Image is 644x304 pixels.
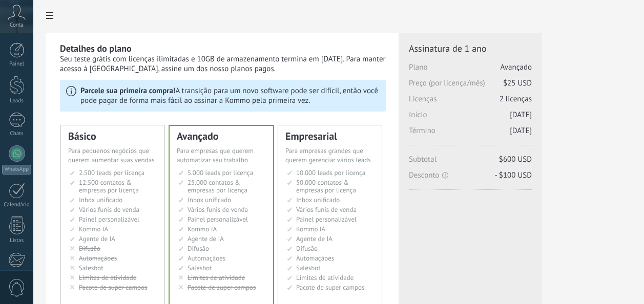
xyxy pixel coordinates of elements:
span: Vários funis de venda [188,205,248,214]
span: Kommo IA [79,225,108,233]
div: Básico [68,131,157,141]
span: 10.000 leads por licença [296,168,365,177]
span: 5.000 leads por licença [188,168,253,177]
span: Limites de atividade [79,273,136,282]
div: Avançado [177,131,266,141]
span: Painel personalizável [79,215,139,224]
span: Preço (por licença/mês) [409,78,532,94]
div: Chats [2,131,32,137]
span: Início [409,110,532,126]
span: [DATE] [510,126,532,136]
span: Painel personalizável [188,215,248,224]
span: Para empresas grandes que querem gerenciar vários leads [285,146,371,164]
span: Difusão [188,244,209,253]
div: Leads [2,98,32,104]
span: Salesbot [188,264,212,272]
span: Subtotal [409,155,532,170]
div: Seu teste grátis com licenças ilimitadas e 10GB de armazenamento termina em [DATE]. Para manter a... [60,54,386,74]
span: 12.500 contatos & empresas por licença [79,178,139,194]
span: Difusão [296,244,318,253]
span: 50.000 contatos & empresas por licença [296,178,356,194]
div: Empresarial [285,131,375,141]
span: Agente de IA [296,234,333,243]
span: 2.500 leads por licença [79,168,144,177]
span: Automaçãoes [188,254,225,263]
span: Inbox unificado [79,196,122,204]
span: Salesbot [79,264,103,272]
span: 2 licenças [500,94,532,104]
span: Assinatura de 1 ano [409,42,532,54]
span: Vários funis de venda [296,205,357,214]
span: Desconto [409,170,532,180]
span: [DATE] [510,110,532,120]
span: Avançado [501,62,532,72]
b: Detalhes do plano [60,42,132,54]
span: - $100 USD [495,170,532,180]
span: Agente de IA [188,234,224,243]
span: 25.000 contatos & empresas por licença [188,178,247,194]
span: Difusão [79,244,100,253]
div: Listas [2,237,32,244]
span: Inbox unificado [296,196,340,204]
span: Painel personalizável [296,215,357,224]
span: Vários funis de venda [79,205,139,214]
span: Licenças [409,94,532,110]
span: Pacote de super campos [79,283,148,292]
span: Término [409,126,532,142]
span: Limites de atividade [188,273,245,282]
span: Conta [10,22,24,29]
span: Salesbot [296,264,321,272]
span: Inbox unificado [188,196,231,204]
div: WhatsApp [2,165,31,175]
span: Pacote de super campos [296,283,365,292]
div: Calendário [2,202,32,208]
b: Parcele sua primeira compra! [80,86,175,96]
span: Automaçãoes [296,254,334,263]
span: Agente de IA [79,234,115,243]
span: Kommo IA [188,225,217,233]
span: Pacote de super campos [188,283,256,292]
span: Automaçãoes [79,254,117,263]
span: Kommo IA [296,225,325,233]
span: $25 USD [503,78,532,88]
span: $600 USD [499,155,532,164]
span: Plano [409,62,532,78]
p: A transição para um novo software pode ser difícil, então você pode pagar de forma mais fácil ao ... [80,86,380,105]
span: Limites de atividade [296,273,354,282]
span: Para pequenos negócios que querem aumentar suas vendas [68,146,155,164]
span: Para empresas que querem automatizar seu trabalho [177,146,254,164]
div: Painel [2,61,32,68]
